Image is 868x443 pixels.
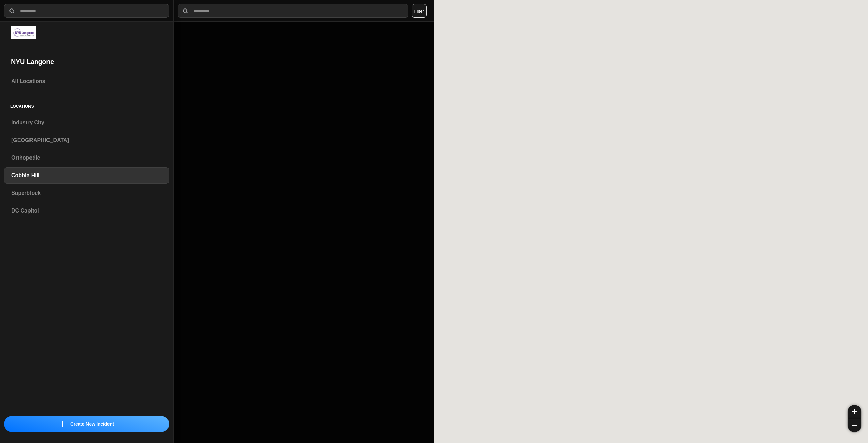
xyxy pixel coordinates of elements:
[412,4,427,18] button: Filter
[4,416,169,432] button: iconCreate New Incident
[4,150,169,166] a: Orthopedic
[11,136,162,144] h3: [GEOGRAPHIC_DATA]
[4,167,169,184] a: Cobble Hill
[4,203,169,219] a: DC Capitol
[11,171,162,180] h3: Cobble Hill
[848,405,861,419] button: zoom-in
[11,118,162,127] h3: Industry City
[11,26,36,39] img: logo
[11,154,162,162] h3: Orthopedic
[11,189,162,197] h3: Superblock
[852,423,857,428] img: zoom-out
[11,207,162,215] h3: DC Capitol
[4,132,169,148] a: [GEOGRAPHIC_DATA]
[11,57,162,67] h2: NYU Langone
[4,114,169,131] a: Industry City
[848,419,861,432] button: zoom-out
[60,421,65,427] img: icon
[4,95,169,114] h5: Locations
[182,7,189,14] img: search
[4,73,169,90] a: All Locations
[70,421,114,427] p: Create New Incident
[4,185,169,201] a: Superblock
[11,77,162,86] h3: All Locations
[852,409,857,414] img: zoom-in
[8,7,15,14] img: search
